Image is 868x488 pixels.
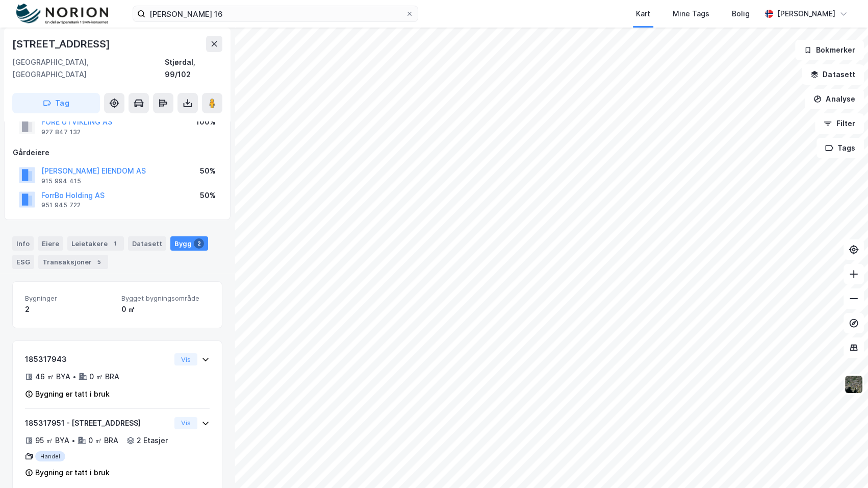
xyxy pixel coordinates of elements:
[110,238,120,249] div: 1
[174,417,197,429] button: Vis
[35,467,110,479] div: Bygning er tatt i bruk
[25,417,170,429] div: 185317951 - [STREET_ADDRESS]
[145,6,405,21] input: Søk på adresse, matrikkel, gårdeiere, leietakere eller personer
[137,434,168,447] div: 2 Etasjer
[25,303,113,315] div: 2
[67,236,124,251] div: Leietakere
[128,236,166,251] div: Datasett
[844,375,863,394] img: 9k=
[174,353,197,365] button: Vis
[88,434,118,447] div: 0 ㎡ BRA
[35,371,70,383] div: 46 ㎡ BYA
[200,165,216,177] div: 50%
[38,255,108,269] div: Transaksjoner
[13,147,222,159] div: Gårdeiere
[12,236,34,251] div: Info
[41,201,81,209] div: 951 945 722
[38,236,63,251] div: Eiere
[777,8,835,20] div: [PERSON_NAME]
[196,116,216,128] div: 100%
[41,128,81,136] div: 927 847 132
[121,303,210,315] div: 0 ㎡
[170,236,208,251] div: Bygg
[25,294,113,303] span: Bygninger
[673,8,709,20] div: Mine Tags
[72,373,76,381] div: •
[89,371,119,383] div: 0 ㎡ BRA
[16,4,108,25] img: norion-logo.80e7a08dc31c2e691866.png
[636,8,650,20] div: Kart
[25,353,170,365] div: 185317943
[194,238,204,249] div: 2
[12,255,34,269] div: ESG
[12,36,112,52] div: [STREET_ADDRESS]
[94,257,104,267] div: 5
[200,189,216,202] div: 50%
[12,93,100,113] button: Tag
[35,388,110,400] div: Bygning er tatt i bruk
[802,64,864,85] button: Datasett
[795,40,864,60] button: Bokmerker
[12,56,165,81] div: [GEOGRAPHIC_DATA], [GEOGRAPHIC_DATA]
[35,434,69,447] div: 95 ㎡ BYA
[41,177,81,185] div: 915 994 415
[815,113,864,134] button: Filter
[817,439,868,488] iframe: Chat Widget
[816,138,864,158] button: Tags
[71,436,75,445] div: •
[732,8,750,20] div: Bolig
[805,89,864,109] button: Analyse
[121,294,210,303] span: Bygget bygningsområde
[817,439,868,488] div: Kontrollprogram for chat
[165,56,222,81] div: Stjørdal, 99/102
